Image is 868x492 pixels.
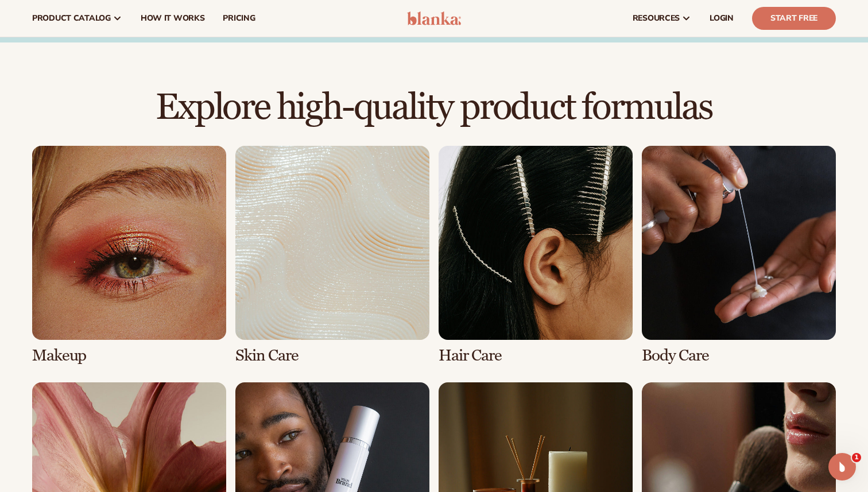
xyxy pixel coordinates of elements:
h3: Body Care [642,347,836,365]
h2: Explore high-quality product formulas [32,88,836,127]
span: How It Works [141,14,205,23]
a: Start Free [752,7,836,30]
span: resources [633,14,680,23]
h3: Hair Care [439,347,633,365]
div: 2 / 8 [235,146,429,365]
span: product catalog [32,14,111,23]
div: 3 / 8 [439,146,633,365]
img: logo [407,11,462,25]
h3: Makeup [32,347,226,365]
span: pricing [223,14,255,23]
div: 1 / 8 [32,146,226,365]
div: 4 / 8 [642,146,836,365]
h3: Skin Care [235,347,429,365]
span: LOGIN [710,14,734,23]
span: 1 [852,453,861,462]
iframe: Intercom live chat [828,453,856,481]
